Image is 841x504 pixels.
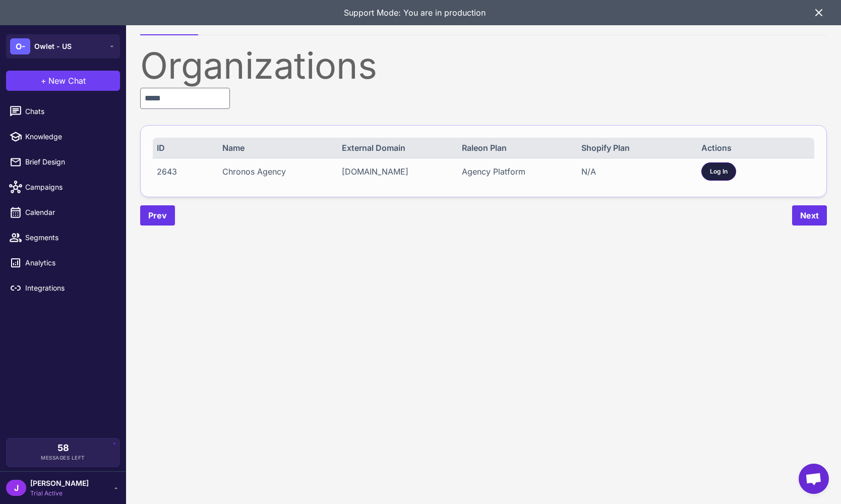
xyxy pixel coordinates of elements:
[25,257,114,268] span: Analytics
[792,205,827,226] button: Next
[4,151,122,173] a: Brief Design
[581,142,690,154] div: Shopify Plan
[41,454,85,462] span: Messages Left
[799,464,829,494] a: Open chat
[157,142,211,154] div: ID
[30,489,89,498] span: Trial Active
[34,41,72,52] span: Owlet - US
[6,71,120,91] button: +New Chat
[222,142,331,154] div: Name
[581,165,690,178] div: N/A
[48,75,86,87] span: New Chat
[25,232,114,243] span: Segments
[25,283,114,294] span: Integrations
[25,156,114,167] span: Brief Design
[6,480,26,496] div: J
[4,277,122,299] a: Integrations
[342,142,451,154] div: External Domain
[157,165,211,178] div: 2643
[140,47,827,84] div: Organizations
[462,142,571,154] div: Raleon Plan
[4,202,122,223] a: Calendar
[462,165,571,178] div: Agency Platform
[701,142,810,154] div: Actions
[4,252,122,273] a: Analytics
[4,101,122,122] a: Chats
[4,126,122,147] a: Knowledge
[25,207,114,218] span: Calendar
[4,227,122,248] a: Segments
[4,177,122,198] a: Campaigns
[710,167,728,176] span: Log In
[41,75,46,87] span: +
[222,165,331,178] div: Chronos Agency
[30,478,89,489] span: [PERSON_NAME]
[57,443,69,453] span: 58
[25,106,114,117] span: Chats
[25,182,114,193] span: Campaigns
[140,205,175,226] button: Prev
[342,165,451,178] div: [DOMAIN_NAME]
[6,34,120,59] button: O-Owlet - US
[25,131,114,142] span: Knowledge
[10,38,30,54] div: O-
